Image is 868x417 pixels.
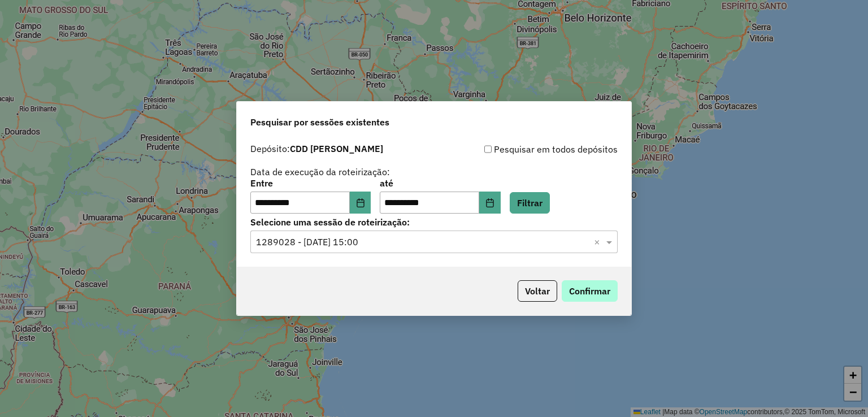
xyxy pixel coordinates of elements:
[250,115,389,129] span: Pesquisar por sessões existentes
[250,165,390,179] label: Data de execução da roteirização:
[510,192,550,214] button: Filtrar
[250,142,383,155] label: Depósito:
[594,235,604,249] span: Clear all
[290,143,383,154] strong: CDD [PERSON_NAME]
[562,280,618,302] button: Confirmar
[380,176,500,190] label: até
[434,142,618,156] div: Pesquisar em todos depósitos
[350,192,371,214] button: Choose Date
[250,176,371,190] label: Entre
[250,215,618,229] label: Selecione uma sessão de roteirização:
[479,192,501,214] button: Choose Date
[518,280,557,302] button: Voltar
